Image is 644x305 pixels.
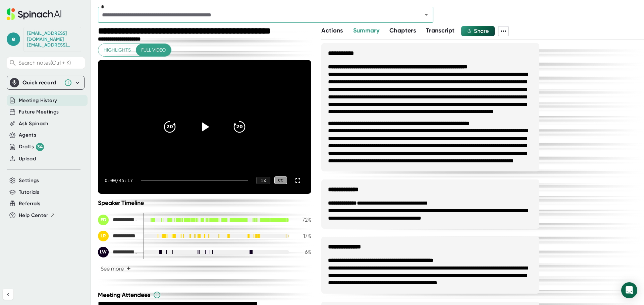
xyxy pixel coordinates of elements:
button: Upload [19,155,36,163]
button: Drafts 34 [19,143,44,151]
button: See more+ [98,263,133,275]
span: Share [474,28,489,34]
button: Actions [321,26,343,35]
span: Highlights [104,46,131,54]
div: edotson@starrez.com edotson@starrez.com [27,30,77,48]
div: CC [274,176,287,184]
button: Settings [19,177,39,184]
button: Help Center [19,212,55,219]
button: Highlights [98,44,136,56]
div: Meeting Attendees [98,291,313,299]
div: Lorrie Warner [98,247,138,257]
button: Referrals [19,200,40,208]
div: LR [98,231,109,241]
div: Open Intercom Messenger [621,282,637,298]
button: Full video [136,44,171,56]
div: 17 % [294,233,311,239]
span: Full video [141,46,166,54]
span: e [7,32,20,46]
div: 6 % [294,249,311,255]
button: Future Meetings [19,108,59,116]
div: Speaker Timeline [98,199,311,207]
button: Share [461,26,495,36]
span: + [126,266,131,271]
div: 34 [36,143,44,151]
button: Collapse sidebar [3,289,13,300]
button: Transcript [426,26,455,35]
span: Search notes (Ctrl + K) [18,60,83,66]
div: Quick record [22,79,61,86]
div: LW [98,247,109,257]
span: Chapters [389,27,416,34]
button: Open [422,10,431,19]
button: Agents [19,131,36,139]
div: ED [98,215,109,225]
span: Summary [353,27,379,34]
div: Elijah Dotson [98,215,138,225]
button: Ask Spinach [19,120,49,128]
button: Summary [353,26,379,35]
div: 0:00 / 45:17 [105,178,133,183]
div: Drafts [19,143,44,151]
button: Meeting History [19,97,57,104]
span: Transcript [426,27,455,34]
div: 1 x [256,177,270,184]
div: Quick record [10,76,82,89]
span: Help Center [19,212,48,219]
div: LeQuay Ross [98,231,138,241]
button: Chapters [389,26,416,35]
div: 72 % [294,217,311,223]
span: Actions [321,27,343,34]
button: Tutorials [19,188,39,196]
